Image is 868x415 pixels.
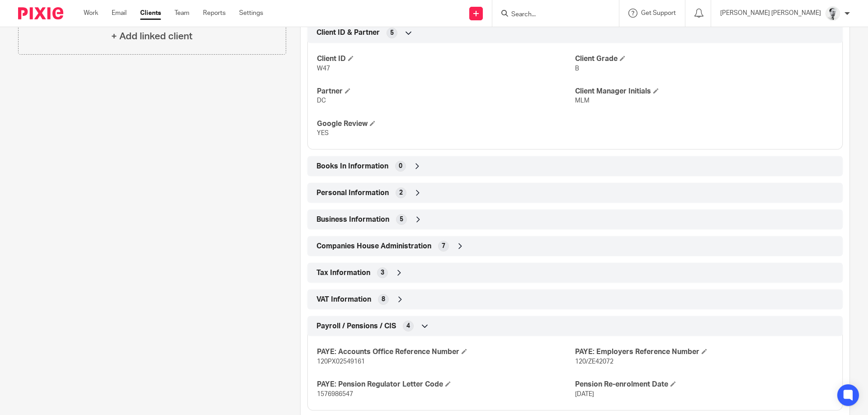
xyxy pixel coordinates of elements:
h4: Client ID [317,54,575,64]
span: 0 [399,162,402,171]
h4: Client Grade [575,54,833,64]
img: Mass_2025.jpg [826,6,840,21]
span: W47 [317,65,330,72]
span: 120/ZE42072 [575,359,613,365]
h4: PAYE: Employers Reference Number [575,347,833,357]
h4: Partner [317,87,575,96]
a: Work [84,9,98,18]
a: Team [175,9,189,18]
span: 8 [382,295,385,304]
span: 5 [400,215,403,224]
span: Companies House Administration [316,242,431,251]
h4: Client Manager Initials [575,87,833,96]
span: Payroll / Pensions / CIS [316,322,396,331]
span: MLM [575,98,590,104]
span: DC [317,98,326,104]
span: B [575,65,579,72]
img: Pixie [18,7,63,19]
span: Tax Information [316,268,370,278]
span: 4 [406,322,410,331]
span: Get Support [641,10,676,16]
h4: + Add linked client [111,29,193,43]
span: [DATE] [575,391,594,397]
span: YES [317,130,329,136]
span: 3 [381,268,384,277]
a: Email [112,9,127,18]
a: Settings [239,9,263,18]
h4: PAYE: Pension Regulator Letter Code [317,380,575,389]
span: 1576986547 [317,391,353,397]
p: [PERSON_NAME] [PERSON_NAME] [720,9,821,18]
h4: PAYE: Accounts Office Reference Number [317,347,575,357]
h4: Pension Re-enrolment Date [575,380,833,389]
span: Client ID & Partner [316,28,380,37]
span: VAT Information [316,295,371,304]
a: Clients [140,9,161,18]
input: Search [510,11,592,19]
span: 7 [442,242,445,251]
a: Reports [203,9,226,18]
span: Books In Information [316,162,388,171]
span: Personal Information [316,188,389,198]
span: 5 [390,28,394,37]
span: Business Information [316,215,389,224]
span: 2 [399,188,403,197]
span: 120PX02549161 [317,359,365,365]
h4: Google Review [317,119,575,129]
